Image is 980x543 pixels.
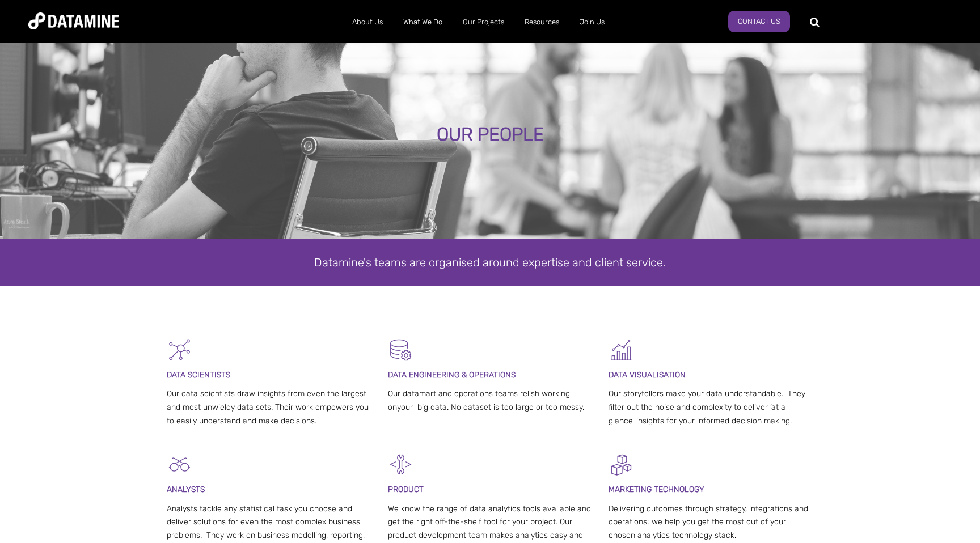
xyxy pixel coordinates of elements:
[514,7,569,37] a: Resources
[728,11,790,32] a: Contact Us
[569,7,615,37] a: Join Us
[388,337,413,363] img: Datamart
[388,452,413,477] img: Development
[28,12,119,29] img: Datamine
[609,452,634,477] img: Digital Activation
[112,125,867,145] div: OUR PEOPLE
[167,452,192,477] img: Analysts
[609,502,813,542] p: Delivering outcomes through strategy, integrations and operations; we help you get the most out o...
[388,370,516,380] span: DATA ENGINEERING & OPERATIONS
[167,370,230,380] span: DATA SCIENTISTS
[388,387,593,414] p: Our datamart and operations teams relish working onyour big data. No dataset is too large or too ...
[388,485,424,494] span: PRODUCT
[167,337,192,363] img: Graph - Network
[342,7,393,37] a: About Us
[453,7,514,37] a: Our Projects
[393,7,453,37] a: What We Do
[167,387,371,427] p: Our data scientists draw insights from even the largest and most unwieldy data sets. Their work e...
[314,256,666,269] span: Datamine's teams are organised around expertise and client service.
[167,485,205,494] span: ANALYSTS
[609,485,704,494] span: MARKETING TECHNOLOGY
[609,337,634,363] img: Graph 5
[609,387,813,427] p: Our storytellers make your data understandable. They filter out the noise and complexity to deliv...
[609,370,686,380] span: DATA VISUALISATION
